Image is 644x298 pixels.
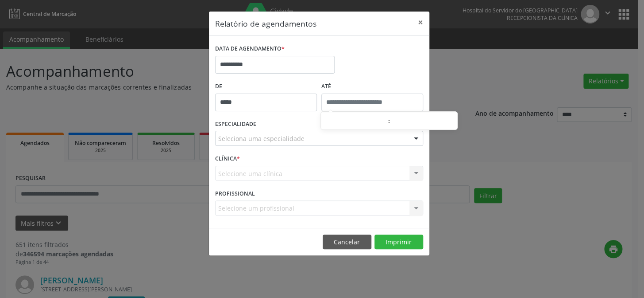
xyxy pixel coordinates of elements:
[215,118,256,131] label: ESPECIALIDADE
[323,235,371,250] button: Cancelar
[388,112,390,130] span: :
[321,80,423,94] label: ATÉ
[321,113,388,130] input: Hour
[215,187,255,200] label: PROFISSIONAL
[215,152,240,166] label: CLÍNICA
[218,134,305,143] span: Seleciona uma especialidade
[374,235,423,250] button: Imprimir
[215,18,316,29] h5: Relatório de agendamentos
[412,12,429,33] button: Close
[390,113,457,130] input: Minute
[215,42,285,56] label: DATA DE AGENDAMENTO
[215,80,317,94] label: De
